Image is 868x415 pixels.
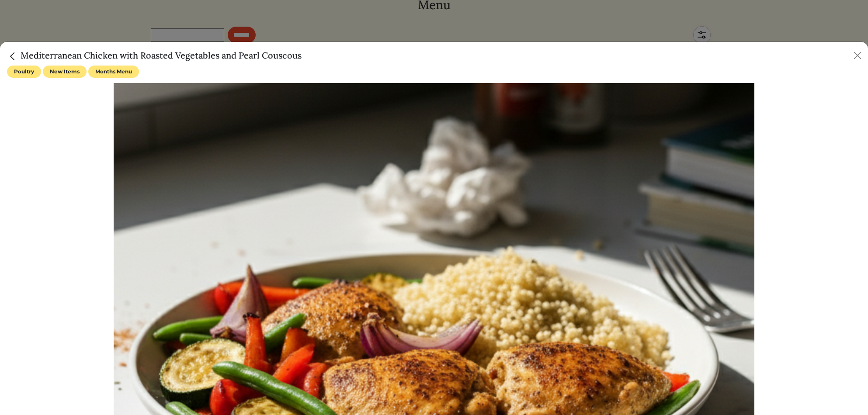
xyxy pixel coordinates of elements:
a: Close [7,50,21,61]
img: back_caret-0738dc900bf9763b5e5a40894073b948e17d9601fd527fca9689b06ce300169f.svg [7,51,18,62]
span: Months Menu [88,66,139,78]
h5: Mediterranean Chicken with Roasted Vegetables and Pearl Couscous [7,49,302,62]
span: New Items [43,66,87,78]
span: Poultry [7,66,41,78]
button: Close [851,48,865,62]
